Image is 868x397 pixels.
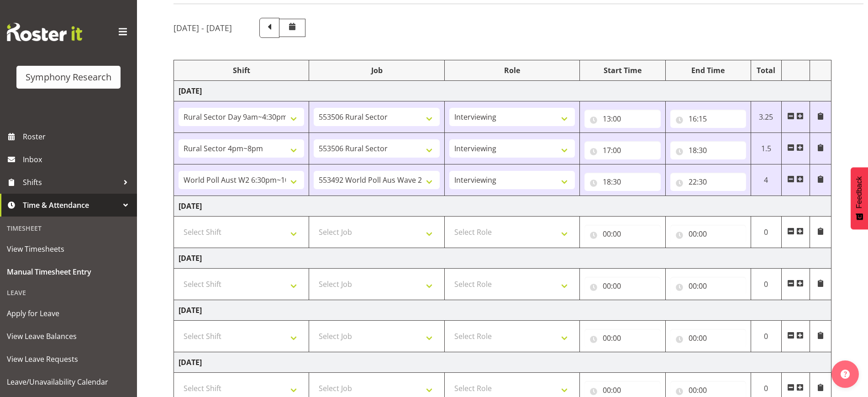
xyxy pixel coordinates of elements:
input: Click to select... [670,329,746,347]
td: 4 [751,164,781,196]
span: Apply for Leave [7,307,130,320]
input: Click to select... [584,173,660,191]
td: 1.5 [751,133,781,164]
span: View Leave Balances [7,329,130,343]
input: Click to select... [670,141,746,159]
span: Shifts [23,175,119,189]
button: Feedback - Show survey [851,167,868,229]
a: Manual Timesheet Entry [2,260,135,283]
a: View Leave Requests [2,348,135,371]
span: Manual Timesheet Entry [7,265,130,279]
span: Leave/Unavailability Calendar [7,375,130,389]
span: Feedback [855,176,863,208]
td: 0 [751,269,781,300]
input: Click to select... [584,277,660,295]
input: Click to select... [670,110,746,128]
a: View Timesheets [2,238,135,260]
td: 3.25 [751,101,781,133]
span: Time & Attendance [23,198,119,212]
td: 0 [751,321,781,352]
a: View Leave Balances [2,325,135,348]
input: Click to select... [670,225,746,243]
td: [DATE] [174,196,831,217]
img: help-xxl-2.png [841,370,850,379]
input: Click to select... [584,225,660,243]
td: [DATE] [174,248,831,269]
div: Timesheet [2,219,135,238]
td: [DATE] [174,300,831,321]
div: Leave [2,283,135,302]
span: View Timesheets [7,242,130,256]
input: Click to select... [584,329,660,347]
span: Inbox [23,153,132,166]
input: Click to select... [670,277,746,295]
a: Apply for Leave [2,302,135,325]
div: End Time [670,65,746,76]
div: Job [314,65,439,76]
td: [DATE] [174,352,831,373]
h5: [DATE] - [DATE] [174,23,232,33]
span: View Leave Requests [7,352,130,366]
span: Roster [23,130,132,143]
input: Click to select... [584,110,660,128]
div: Shift [179,65,304,76]
td: [DATE] [174,81,831,101]
div: Role [449,65,575,76]
td: 0 [751,217,781,248]
input: Click to select... [670,173,746,191]
div: Start Time [584,65,660,76]
input: Click to select... [584,141,660,159]
div: Total [756,65,777,76]
a: Leave/Unavailability Calendar [2,371,135,393]
div: Symphony Research [26,70,111,84]
img: Rosterit website logo [7,23,82,41]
